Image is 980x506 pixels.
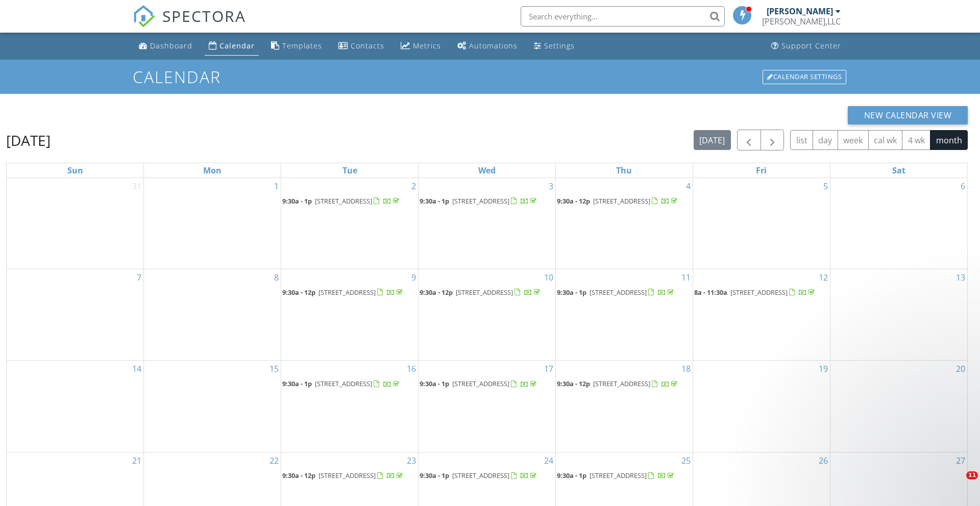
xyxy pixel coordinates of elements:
span: 9:30a - 12p [420,288,453,297]
div: Jim Huffman,LLC [762,16,841,27]
a: Calendar [205,37,259,56]
span: 11 [966,471,978,479]
span: [STREET_ADDRESS] [590,288,647,297]
span: 9:30a - 12p [282,288,315,297]
a: Go to September 9, 2025 [409,269,418,286]
a: 8a - 11:30a [STREET_ADDRESS] [694,288,817,297]
a: 9:30a - 12p [STREET_ADDRESS] [557,378,692,390]
span: 9:30a - 1p [420,471,449,480]
span: [STREET_ADDRESS] [318,471,376,480]
span: [STREET_ADDRESS] [452,196,509,206]
td: Go to September 14, 2025 [7,361,144,452]
input: Search everything... [521,6,725,27]
span: [STREET_ADDRESS] [315,379,372,388]
span: 9:30a - 1p [420,379,449,388]
a: Go to September 17, 2025 [542,361,555,377]
a: Go to September 24, 2025 [542,452,555,469]
a: Go to September 8, 2025 [272,269,281,286]
a: Go to September 15, 2025 [267,361,281,377]
div: Contacts [351,41,384,50]
div: Settings [544,41,575,50]
span: 8a - 11:30a [694,288,727,297]
span: [STREET_ADDRESS] [456,288,513,297]
a: Go to September 25, 2025 [679,452,693,469]
a: 9:30a - 1p [STREET_ADDRESS] [557,470,692,482]
a: Monday [201,163,224,178]
a: 9:30a - 12p [STREET_ADDRESS] [282,471,405,480]
td: Go to August 31, 2025 [7,178,144,269]
span: 9:30a - 1p [282,379,312,388]
a: 9:30a - 1p [STREET_ADDRESS] [420,378,554,390]
button: 4 wk [902,130,930,150]
button: month [930,130,968,150]
a: Go to August 31, 2025 [130,178,143,194]
a: Templates [267,37,326,56]
a: Contacts [334,37,388,56]
span: [STREET_ADDRESS] [593,379,650,388]
td: Go to September 19, 2025 [693,361,830,452]
a: 9:30a - 12p [STREET_ADDRESS] [557,195,692,208]
button: week [838,130,869,150]
td: Go to September 20, 2025 [830,361,967,452]
button: New Calendar View [848,106,968,124]
td: Go to September 18, 2025 [555,361,693,452]
td: Go to September 6, 2025 [830,178,967,269]
a: Go to September 22, 2025 [267,452,281,469]
a: 9:30a - 1p [STREET_ADDRESS] [420,379,538,388]
td: Go to September 17, 2025 [419,361,556,452]
div: Dashboard [150,41,192,50]
td: Go to September 4, 2025 [555,178,693,269]
td: Go to September 13, 2025 [830,269,967,361]
a: Calendar Settings [762,69,847,85]
div: [PERSON_NAME] [767,6,833,16]
a: Go to September 23, 2025 [405,452,418,469]
a: 9:30a - 1p [STREET_ADDRESS] [282,196,401,206]
div: Calendar [219,41,255,50]
a: Go to September 16, 2025 [405,361,418,377]
a: Go to September 13, 2025 [954,269,967,286]
a: Tuesday [340,163,359,178]
h2: [DATE] [6,130,51,150]
button: cal wk [868,130,903,150]
a: Go to September 5, 2025 [821,178,830,194]
a: 9:30a - 12p [STREET_ADDRESS] [557,379,679,388]
a: 9:30a - 1p [STREET_ADDRESS] [282,195,417,208]
span: [STREET_ADDRESS] [318,288,376,297]
a: Support Center [767,37,845,56]
a: Sunday [65,163,85,178]
span: [STREET_ADDRESS] [452,471,509,480]
td: Go to September 7, 2025 [7,269,144,361]
button: Next month [761,130,785,150]
span: SPECTORA [162,5,246,27]
td: Go to September 16, 2025 [281,361,419,452]
div: Support Center [781,41,841,50]
span: 9:30a - 1p [282,196,312,206]
span: 9:30a - 1p [557,288,586,297]
a: Automations (Basic) [453,37,522,56]
td: Go to September 15, 2025 [144,361,281,452]
a: 9:30a - 1p [STREET_ADDRESS] [420,471,538,480]
h1: Calendar [133,68,847,86]
a: 9:30a - 12p [STREET_ADDRESS] [282,470,417,482]
a: 9:30a - 1p [STREET_ADDRESS] [557,287,692,299]
td: Go to September 5, 2025 [693,178,830,269]
span: [STREET_ADDRESS] [590,471,647,480]
a: Thursday [614,163,634,178]
td: Go to September 2, 2025 [281,178,419,269]
a: Go to September 7, 2025 [135,269,143,286]
a: Go to September 10, 2025 [542,269,555,286]
a: Go to September 12, 2025 [817,269,830,286]
a: 9:30a - 12p [STREET_ADDRESS] [420,288,542,297]
div: Automations [469,41,518,50]
a: Go to September 14, 2025 [130,361,143,377]
button: Previous month [737,130,761,150]
img: The Best Home Inspection Software - Spectora [133,5,155,28]
span: [STREET_ADDRESS] [730,288,788,297]
span: 9:30a - 1p [420,196,449,206]
a: 9:30a - 12p [STREET_ADDRESS] [282,287,417,299]
span: 9:30a - 12p [557,379,590,388]
span: 9:30a - 12p [557,196,590,206]
a: Metrics [397,37,445,56]
a: 9:30a - 1p [STREET_ADDRESS] [282,379,401,388]
a: Go to September 18, 2025 [679,361,693,377]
